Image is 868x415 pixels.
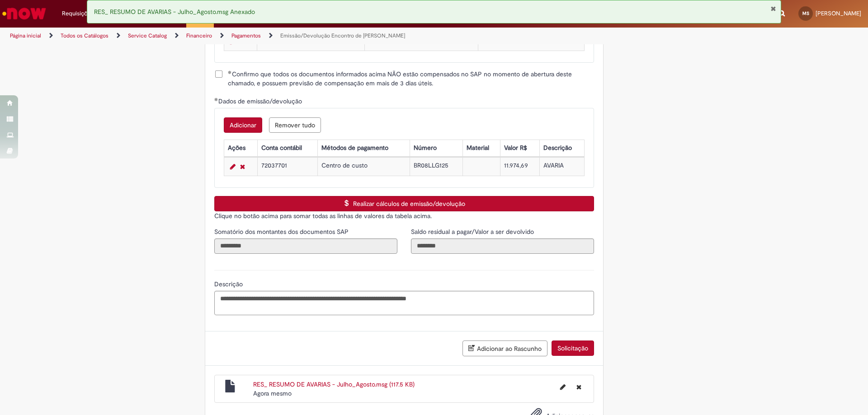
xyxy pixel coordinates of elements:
a: Remover linha 1 [238,161,247,172]
span: Obrigatório Preenchido [228,70,232,74]
span: RES_ RESUMO DE AVARIAS - Julho_Agosto.msg Anexado [94,8,255,16]
td: 11.974,69 [500,157,540,176]
a: Service Catalog [128,32,167,39]
button: Excluir RES_ RESUMO DE AVARIAS - Julho_Agosto.msg [571,380,587,394]
textarea: Descrição [214,291,594,315]
span: [PERSON_NAME] [816,9,861,17]
a: Página inicial [10,32,41,39]
button: Solicitação [552,340,594,356]
a: Pagamentos [231,32,261,39]
label: Somente leitura - Somatório dos montantes dos documentos SAP [214,227,350,236]
button: Realizar cálculos de emissão/devolução [214,196,594,211]
img: ServiceNow [1,5,47,23]
span: Obrigatório Preenchido [214,98,218,101]
span: MS [802,10,809,16]
td: Centro de custo [317,157,410,176]
th: Material [462,140,500,156]
td: AVARIA [539,157,584,176]
th: Conta contábil [258,140,318,156]
ul: Trilhas de página [7,28,572,44]
span: Dados de emissão/devolução [218,97,304,105]
th: Descrição [539,140,584,156]
th: Valor R$ [500,140,540,156]
td: BR08LLG125 [410,157,463,176]
span: Requisições [62,9,94,18]
th: Número [410,140,463,156]
span: Somente leitura - Somatório dos montantes dos documentos SAP [214,228,350,236]
button: Add a row for Dados de emissão/devolução [224,117,262,133]
a: Financeiro [186,32,212,39]
th: Métodos de pagamento [317,140,410,156]
label: Somente leitura - Saldo residual a pagar/Valor a ser devolvido [411,227,536,236]
input: Saldo residual a pagar/Valor a ser devolvido [411,238,594,254]
button: Remove all rows for Dados de emissão/devolução [269,117,321,133]
time: 28/08/2025 16:07:13 [253,389,292,397]
span: Agora mesmo [253,389,292,397]
span: Confirmo que todos os documentos informados acima NÃO estão compensados no SAP no momento de aber... [228,70,594,88]
button: Fechar Notificação [770,5,776,12]
th: Ações [224,140,257,156]
a: Todos os Catálogos [61,32,108,39]
input: Somatório dos montantes dos documentos SAP [214,238,397,254]
a: RES_ RESUMO DE AVARIAS - Julho_Agosto.msg (117.5 KB) [253,380,415,388]
span: Somente leitura - Saldo residual a pagar/Valor a ser devolvido [411,228,536,236]
a: Emissão/Devolução Encontro de [PERSON_NAME] [280,32,405,39]
button: Editar nome de arquivo RES_ RESUMO DE AVARIAS - Julho_Agosto.msg [555,380,571,394]
p: Clique no botão acima para somar todas as linhas de valores da tabela acima. [214,211,594,220]
td: 72037701 [258,157,318,176]
a: Editar Linha 1 [228,161,238,172]
button: Adicionar ao Rascunho [462,340,547,356]
span: Descrição [214,280,245,288]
